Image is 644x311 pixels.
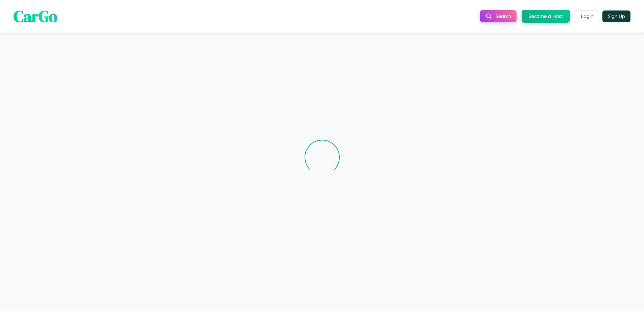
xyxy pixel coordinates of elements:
[575,10,599,22] button: Login
[14,5,57,27] span: CarGo
[480,10,517,22] button: Search
[522,10,570,23] button: Become a Host
[496,13,511,19] span: Search
[602,10,630,22] button: Sign Up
